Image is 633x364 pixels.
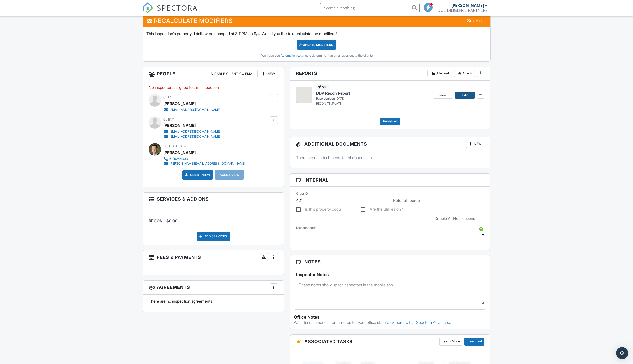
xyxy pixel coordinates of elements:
[143,2,153,13] img: The Best Home Inspection Software - Spectora
[296,155,485,160] p: There are no attachments to this inspection.
[163,100,196,107] div: [PERSON_NAME]
[163,161,245,166] a: [PERSON_NAME][EMAIL_ADDRESS][DOMAIN_NAME]
[149,209,278,228] li: Service: RECON
[466,140,484,148] div: New
[426,216,475,222] label: Disable All Notifications
[163,156,245,161] a: 5129244303
[169,108,221,112] div: [EMAIL_ADDRESS][DOMAIN_NAME]
[169,157,188,161] div: 5129244303
[163,129,221,134] a: [EMAIL_ADDRESS][DOMAIN_NAME]
[464,338,484,346] a: Free Trial
[149,85,278,90] p: No inspector assigned to this inspection
[297,40,336,50] div: UPDATE Modifiers
[294,320,487,325] p: Want timestamped internal notes for your office staff?
[281,54,308,57] a: Automation settings
[184,172,210,177] a: Client View
[149,218,177,223] span: RECON - $0.00
[439,338,462,346] a: Learn More
[163,95,174,99] span: Client
[320,3,420,13] input: Search everything...
[387,320,451,325] a: Click here to trial Spectora Advanced.
[361,207,403,213] label: Are the utilities on?
[163,144,187,148] span: Scheduled By
[290,137,490,151] h3: Additional Documents
[197,232,230,241] div: Add Services
[163,134,221,139] a: [EMAIL_ADDRESS][DOMAIN_NAME]
[163,149,196,156] div: [PERSON_NAME]
[143,250,284,264] h3: Fees & Payments
[143,193,284,205] h3: Services & Add ons
[294,315,487,320] div: Office Notes
[157,2,198,13] span: SPECTORA
[296,226,316,230] label: Discount code
[169,130,221,134] div: [EMAIL_ADDRESS][DOMAIN_NAME]
[169,162,245,166] div: [PERSON_NAME][EMAIL_ADDRESS][DOMAIN_NAME]
[616,347,628,359] div: Open Intercom Messenger
[163,107,221,112] a: [EMAIL_ADDRESS][DOMAIN_NAME]
[393,198,420,203] label: Referral source
[290,255,490,268] h3: Notes
[260,70,278,78] div: New
[143,281,284,295] h3: Agreements
[143,7,198,17] a: SPECTORA
[163,118,174,121] span: Client
[143,15,490,27] h3: Recalculate Modifiers
[296,191,308,196] label: Order ID
[465,17,486,25] div: Dismiss
[296,207,344,213] label: Is this property occupied?
[296,272,485,277] h5: Inspector Notes
[143,67,284,81] h3: People
[146,54,487,58] div: (We'll use your to determine if an email goes out to the client.)
[143,27,490,61] div: This inspection's property details were changed at 3:11PM on 9/4. Would you like to recalculate t...
[438,8,487,13] div: DUE DILIGENCE PARTNERS
[451,3,484,8] div: [PERSON_NAME]
[290,174,490,187] h3: Internal
[163,122,196,129] div: [PERSON_NAME]
[169,135,221,139] div: [EMAIL_ADDRESS][DOMAIN_NAME]
[209,70,258,78] div: Disable Client CC Email
[304,338,353,345] span: Associated Tasks
[149,298,278,304] p: There are no inspection agreements.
